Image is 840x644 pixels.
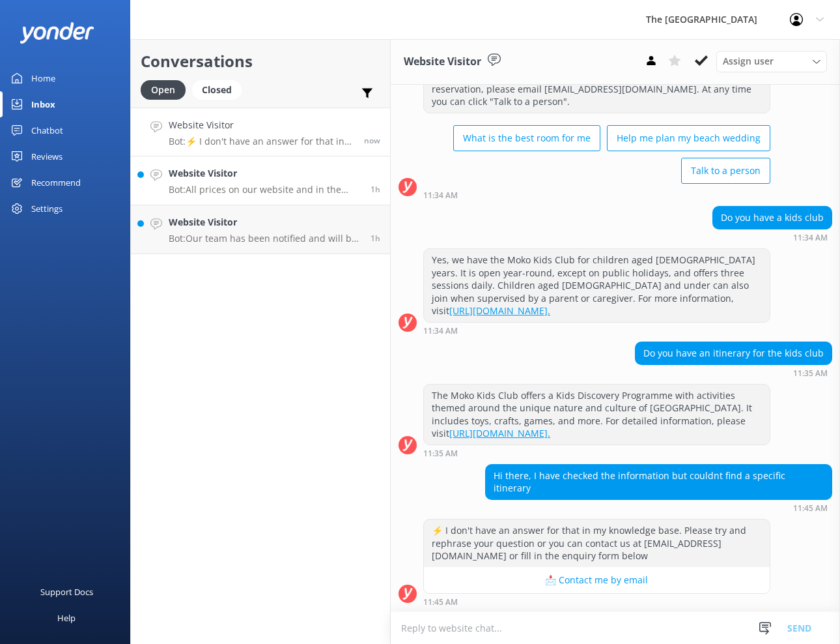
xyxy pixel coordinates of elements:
[713,207,832,229] div: Do you have a kids club
[423,327,458,335] strong: 11:34 AM
[681,158,770,184] button: Talk to a person
[423,450,458,458] strong: 11:35 AM
[364,135,380,146] span: Sep 03 2025 01:45pm (UTC -10:00) Pacific/Honolulu
[423,190,770,199] div: Sep 03 2025 01:34pm (UTC -10:00) Pacific/Honolulu
[40,579,93,605] div: Support Docs
[31,117,63,143] div: Chatbot
[449,427,550,439] a: [URL][DOMAIN_NAME].
[793,505,828,512] strong: 11:45 AM
[712,233,832,242] div: Sep 03 2025 01:34pm (UTC -10:00) Pacific/Honolulu
[424,567,770,593] button: 📩 Contact me by email
[424,385,770,445] div: The Moko Kids Club offers a Kids Discovery Programme with activities themed around the unique nat...
[486,465,832,499] div: Hi there, I have checked the information but couldnt find a specific itinerary
[31,91,55,117] div: Inbox
[31,196,63,222] div: Settings
[716,51,827,72] div: Assign User
[131,205,390,254] a: Website VisitorBot:Our team has been notified and will be with you as soon as possible. Alternati...
[423,192,458,199] strong: 11:34 AM
[371,184,380,195] span: Sep 03 2025 12:24pm (UTC -10:00) Pacific/Honolulu
[31,169,81,196] div: Recommend
[141,80,186,100] div: Open
[169,136,354,147] p: Bot: ⚡ I don't have an answer for that in my knowledge base. Please try and rephrase your questio...
[31,143,63,169] div: Reviews
[423,598,458,606] strong: 11:45 AM
[192,82,248,96] a: Closed
[371,233,380,244] span: Sep 03 2025 11:50am (UTC -10:00) Pacific/Honolulu
[424,249,770,322] div: Yes, we have the Moko Kids Club for children aged [DEMOGRAPHIC_DATA] years. It is open year-round...
[169,233,361,244] p: Bot: Our team has been notified and will be with you as soon as possible. Alternatively, you can ...
[793,234,828,242] strong: 11:34 AM
[169,215,361,229] h4: Website Visitor
[169,118,354,132] h4: Website Visitor
[169,166,361,181] h4: Website Visitor
[453,125,600,151] button: What is the best room for me
[793,370,828,377] strong: 11:35 AM
[723,54,774,68] span: Assign user
[31,65,55,91] div: Home
[635,368,832,377] div: Sep 03 2025 01:35pm (UTC -10:00) Pacific/Honolulu
[636,342,832,364] div: Do you have an itinerary for the kids club
[423,597,770,606] div: Sep 03 2025 01:45pm (UTC -10:00) Pacific/Honolulu
[423,326,770,335] div: Sep 03 2025 01:34pm (UTC -10:00) Pacific/Honolulu
[192,80,242,100] div: Closed
[485,503,832,512] div: Sep 03 2025 01:45pm (UTC -10:00) Pacific/Honolulu
[449,304,550,317] a: [URL][DOMAIN_NAME].
[20,22,94,44] img: yonder-white-logo.png
[141,49,380,74] h2: Conversations
[607,125,770,151] button: Help me plan my beach wedding
[57,605,76,631] div: Help
[169,184,361,196] p: Bot: All prices on our website and in the [GEOGRAPHIC_DATA] are in [GEOGRAPHIC_DATA] Dollars (NZD).
[141,82,192,96] a: Open
[424,520,770,567] div: ⚡ I don't have an answer for that in my knowledge base. Please try and rephrase your question or ...
[404,53,481,70] h3: Website Visitor
[131,156,390,205] a: Website VisitorBot:All prices on our website and in the [GEOGRAPHIC_DATA] are in [GEOGRAPHIC_DATA...
[131,108,390,156] a: Website VisitorBot:⚡ I don't have an answer for that in my knowledge base. Please try and rephras...
[423,448,770,458] div: Sep 03 2025 01:35pm (UTC -10:00) Pacific/Honolulu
